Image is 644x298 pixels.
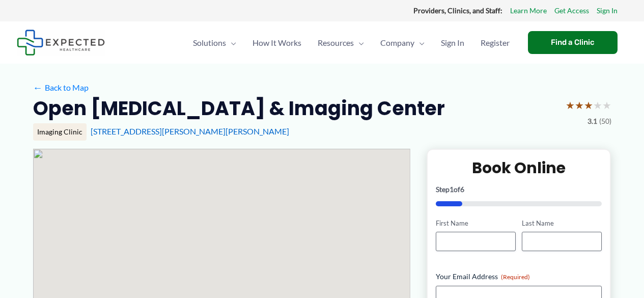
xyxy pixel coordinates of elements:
[226,25,236,61] span: Menu Toggle
[566,96,575,115] span: ★
[554,4,589,17] a: Get Access
[481,25,510,61] span: Register
[593,96,602,115] span: ★
[575,96,584,115] span: ★
[33,83,43,92] span: ←
[193,25,226,61] span: Solutions
[33,80,89,95] a: ←Back to Map
[441,25,464,61] span: Sign In
[436,219,516,228] label: First Name
[433,25,472,61] a: Sign In
[450,185,454,194] span: 1
[528,31,618,54] a: Find a Clinic
[33,96,445,121] h2: Open [MEDICAL_DATA] & Imaging Center
[472,25,518,61] a: Register
[380,25,414,61] span: Company
[318,25,354,61] span: Resources
[597,4,618,17] a: Sign In
[253,25,301,61] span: How It Works
[310,25,372,61] a: ResourcesMenu Toggle
[510,4,547,17] a: Learn More
[244,25,310,61] a: How It Works
[460,185,464,194] span: 6
[17,30,105,56] img: Expected Healthcare Logo - side, dark font, small
[584,96,593,115] span: ★
[33,123,87,141] div: Imaging Clinic
[436,272,602,282] label: Your Email Address
[436,158,602,178] h2: Book Online
[372,25,433,61] a: CompanyMenu Toggle
[587,115,597,128] span: 3.1
[599,115,611,128] span: (50)
[501,273,530,281] span: (Required)
[602,96,611,115] span: ★
[436,186,602,193] p: Step of
[413,6,502,15] strong: Providers, Clinics, and Staff:
[354,25,364,61] span: Menu Toggle
[414,25,425,61] span: Menu Toggle
[185,25,244,61] a: SolutionsMenu Toggle
[185,25,518,61] nav: Primary Site Navigation
[522,219,602,228] label: Last Name
[91,126,289,136] a: [STREET_ADDRESS][PERSON_NAME][PERSON_NAME]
